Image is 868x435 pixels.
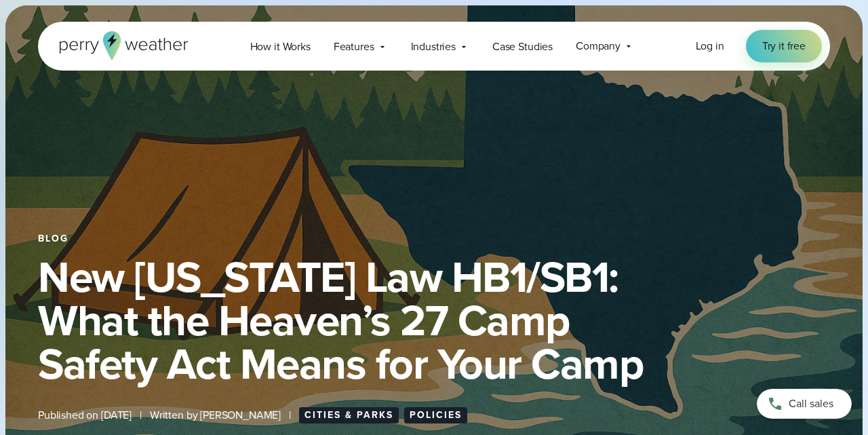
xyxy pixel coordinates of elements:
[299,407,399,423] a: Cities & Parks
[404,407,467,423] a: Policies
[746,30,822,62] a: Try it free
[38,233,830,244] div: Blog
[38,255,830,385] h1: New [US_STATE] Law HB1/SB1: What the Heaven’s 27 Camp Safety Act Means for Your Camp
[140,407,142,423] span: |
[481,33,564,60] a: Case Studies
[239,33,322,60] a: How it Works
[250,39,311,55] span: How it Works
[757,389,852,419] a: Call sales
[696,38,724,54] a: Log in
[334,39,374,55] span: Features
[696,38,724,54] span: Log in
[789,396,833,412] span: Call sales
[38,407,132,423] span: Published on [DATE]
[289,407,291,423] span: |
[411,39,456,55] span: Industries
[492,39,553,55] span: Case Studies
[762,38,806,54] span: Try it free
[576,38,620,54] span: Company
[150,407,281,423] span: Written by [PERSON_NAME]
